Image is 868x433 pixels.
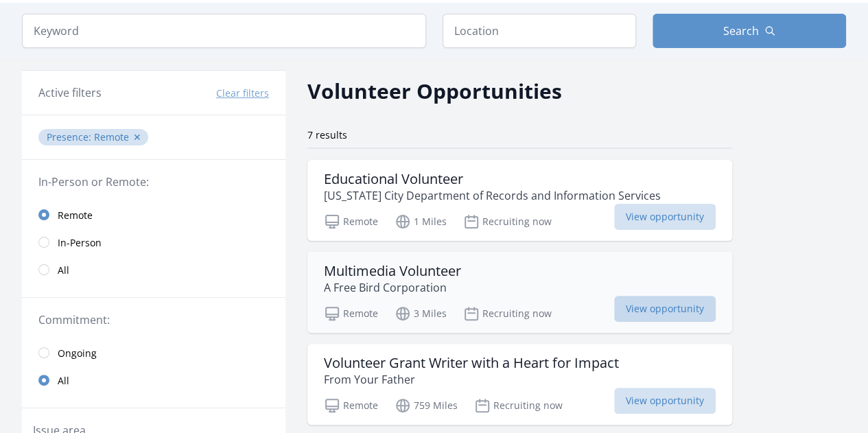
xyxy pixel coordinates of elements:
[324,171,661,187] h3: Educational Volunteer
[324,371,619,388] p: From Your Father
[58,347,97,360] span: Ongoing
[58,236,102,250] span: In-Person
[324,397,378,414] p: Remote
[94,130,129,143] span: Remote
[395,397,458,414] p: 759 Miles
[22,201,285,229] a: Remote
[324,305,378,322] p: Remote
[58,264,69,277] span: All
[324,263,461,279] h3: Multimedia Volunteer
[58,209,93,222] span: Remote
[22,366,285,394] a: All
[443,14,636,48] input: Location
[324,279,461,296] p: A Free Bird Corporation
[22,339,285,366] a: Ongoing
[324,213,378,230] p: Remote
[474,397,563,414] p: Recruiting now
[307,252,732,333] a: Multimedia Volunteer A Free Bird Corporation Remote 3 Miles Recruiting now View opportunity
[307,344,732,425] a: Volunteer Grant Writer with a Heart for Impact From Your Father Remote 759 Miles Recruiting now V...
[47,130,94,143] span: Presence :
[38,312,269,328] legend: Commitment:
[307,75,562,106] h2: Volunteer Opportunities
[38,174,269,190] legend: In-Person or Remote:
[38,84,102,101] h3: Active filters
[22,229,285,256] a: In-Person
[324,355,619,371] h3: Volunteer Grant Writer with a Heart for Impact
[324,187,661,204] p: [US_STATE] City Department of Records and Information Services
[133,130,141,144] button: ✕
[463,213,552,230] p: Recruiting now
[22,14,426,48] input: Keyword
[723,23,759,39] span: Search
[307,128,347,141] span: 7 results
[307,160,732,241] a: Educational Volunteer [US_STATE] City Department of Records and Information Services Remote 1 Mil...
[653,14,846,48] button: Search
[614,388,716,414] span: View opportunity
[395,305,447,322] p: 3 Miles
[22,256,285,283] a: All
[614,296,716,322] span: View opportunity
[58,374,69,388] span: All
[395,213,447,230] p: 1 Miles
[216,86,269,100] button: Clear filters
[614,204,716,230] span: View opportunity
[463,305,552,322] p: Recruiting now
